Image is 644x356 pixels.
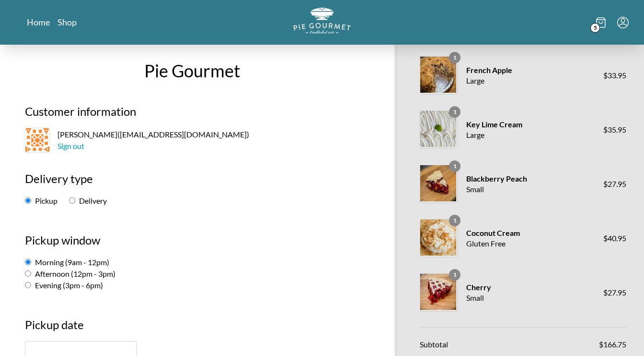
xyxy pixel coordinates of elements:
a: Sign out [57,141,84,150]
label: Evening (3pm - 6pm) [25,281,103,290]
h1: Pie Gourmet [18,58,367,84]
input: Pickup [25,197,31,204]
label: Pickup [25,196,57,205]
a: Logo [293,8,351,37]
span: [PERSON_NAME] ( [EMAIL_ADDRESS][DOMAIN_NAME] ) [57,129,249,152]
span: 1 [449,269,460,281]
img: Key Lime Cream [420,111,456,147]
h2: Pickup window [25,232,359,257]
h3: Pickup date [25,316,359,341]
span: 1 [449,215,460,226]
img: Blackberry Peach [420,165,456,201]
input: Evening (3pm - 6pm) [25,282,31,288]
img: French Apple [420,57,456,93]
h2: Delivery type [25,170,359,195]
label: Afternoon (12pm - 3pm) [25,269,115,278]
a: Home [27,16,50,28]
input: Morning (9am - 12pm) [25,259,31,265]
a: Shop [57,16,77,28]
label: Morning (9am - 12pm) [25,258,109,267]
label: Delivery [69,196,107,205]
img: logo [293,8,351,34]
span: 1 [449,160,460,172]
img: Coconut Cream [420,220,456,256]
input: Delivery [69,197,75,204]
button: Menu [617,17,629,28]
h2: Customer information [25,103,359,128]
img: Cherry [420,274,456,310]
input: Afternoon (12pm - 3pm) [25,270,31,277]
span: 1 [449,106,460,118]
span: 1 [449,52,460,63]
span: 5 [590,23,600,33]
